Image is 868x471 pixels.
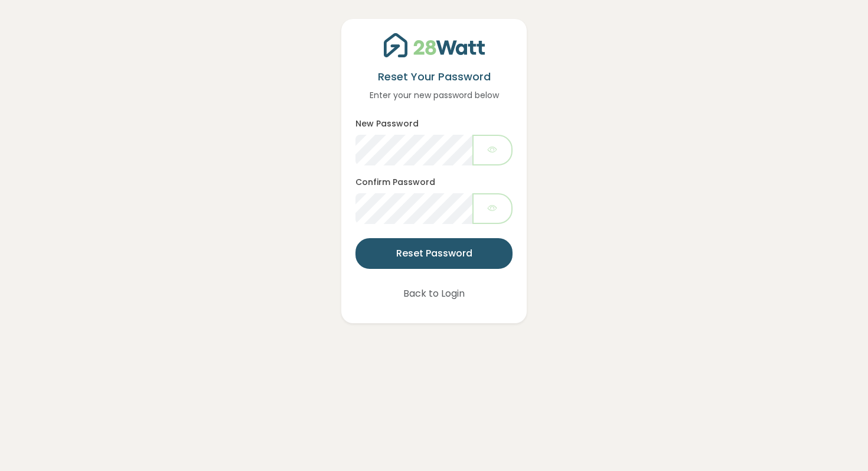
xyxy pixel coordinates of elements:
h5: Reset Your Password [355,69,513,84]
label: New Password [355,118,419,130]
button: Back to Login [388,278,480,309]
p: Enter your new password below [355,89,513,102]
img: 28Watt [384,33,485,57]
label: Confirm Password [355,176,435,189]
button: Reset Password [355,238,513,269]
